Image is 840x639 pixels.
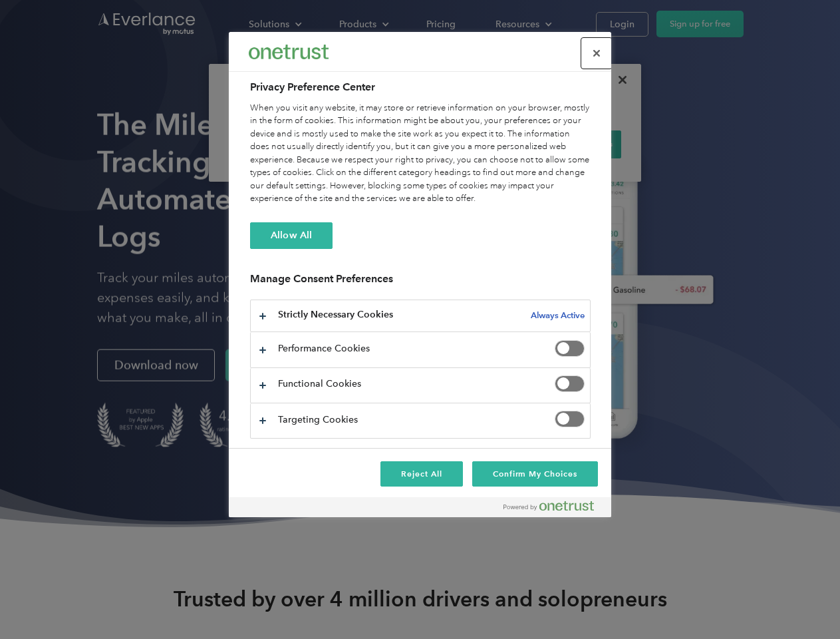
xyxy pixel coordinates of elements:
[380,461,463,487] button: Reject All
[249,45,329,59] img: Everlance
[582,39,611,68] button: Close
[250,222,333,249] button: Allow All
[503,501,605,517] a: Powered by OneTrust Opens in a new Tab
[250,102,591,206] div: When you visit any website, it may store or retrieve information on your browser, mostly in the f...
[472,461,598,487] button: Confirm My Choices
[250,272,591,293] h3: Manage Consent Preferences
[250,79,591,95] h2: Privacy Preference Center
[503,501,594,511] img: Powered by OneTrust Opens in a new Tab
[249,39,329,65] div: Everlance
[229,32,611,517] div: Preference center
[229,32,611,517] div: Privacy Preference Center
